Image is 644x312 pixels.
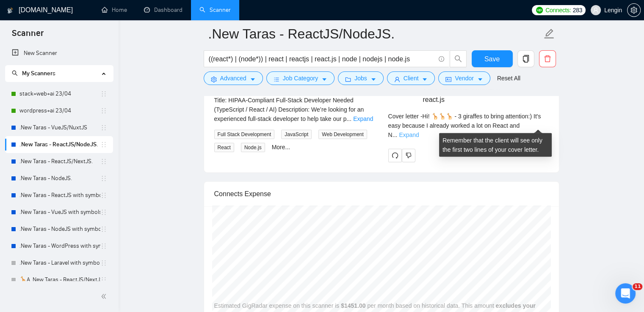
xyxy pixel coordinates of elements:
[627,7,640,14] span: setting
[388,149,402,162] button: redo
[266,71,334,85] button: barsJob Categorycaret-down
[100,175,107,182] span: holder
[214,130,275,139] span: Full Stack Development
[5,153,113,170] li: .New Taras - ReactJS/NextJS.
[272,144,290,151] a: More...
[19,221,100,238] a: .New Taras - NodeJS with symbols
[19,119,100,136] a: .New Taras - VueJS/NuxtJS
[321,76,327,82] span: caret-down
[406,152,412,159] span: dislike
[353,115,373,122] a: Expand
[100,90,107,97] span: holder
[572,5,582,15] span: 283
[392,131,398,138] span: ...
[477,76,483,82] span: caret-down
[338,71,384,85] button: folderJobscaret-down
[517,50,534,67] button: copy
[19,204,100,221] a: .New Taras - VueJS with symbols
[518,55,534,63] span: copy
[209,54,435,64] input: Search Freelance Jobs...
[12,70,18,76] span: search
[5,119,113,136] li: .New Taras - VueJS/NuxtJS
[100,260,107,266] span: holder
[422,76,428,82] span: caret-down
[5,271,113,288] li: 🦒A .New Taras - ReactJS/NextJS usual 23/04
[402,149,415,162] button: dislike
[19,102,100,119] a: wordpress+ai 23/04
[12,45,106,62] a: New Scanner
[281,130,312,139] span: JavaScript
[346,115,351,122] span: ...
[100,192,107,199] span: holder
[19,255,100,271] a: .New Taras - Laravel with symbols
[100,209,107,216] span: holder
[539,55,556,63] span: delete
[450,50,467,67] button: search
[100,226,107,233] span: holder
[370,76,376,82] span: caret-down
[345,76,351,82] span: folder
[399,131,419,138] a: Expand
[388,113,541,138] span: Cover letter - Hi! 🦒🦒🦒 - 3 giraffes to bring attention:) It's easy because I already worked a lot...
[19,271,100,288] a: 🦒A .New Taras - ReactJS/NextJS usual 23/04
[241,143,265,152] span: Node.js
[439,133,552,157] div: Remember that the client will see only the first two lines of your cover letter.
[593,7,599,13] span: user
[389,152,401,159] span: redo
[100,107,107,114] span: holder
[19,153,100,170] a: .New Taras - ReactJS/NextJS.
[497,74,520,83] a: Reset All
[5,170,113,187] li: .New Taras - NodeJS.
[19,238,100,255] a: .New Taras - WordPress with symbols
[445,76,451,82] span: idcard
[388,112,549,140] div: Remember that the client will see only the first two lines of your cover letter.
[220,74,246,83] span: Advanced
[214,182,549,206] div: Connects Expense
[100,158,107,165] span: holder
[544,28,555,39] span: edit
[12,70,55,77] span: My Scanners
[615,283,636,304] iframe: Intercom live chat
[214,96,375,123] div: Title: HIPAA-Compliant Full-Stack Developer Needed (TypeScript / React / AI) Description: We’re l...
[5,136,113,153] li: .New Taras - ReactJS/NodeJS.
[204,71,263,85] button: settingAdvancedcaret-down
[19,170,100,187] a: .New Taras - NodeJS.
[5,221,113,238] li: .New Taras - NodeJS with symbols
[627,7,641,14] a: setting
[102,6,127,14] a: homeHome
[536,7,543,14] img: upwork-logo.png
[100,141,107,148] span: holder
[19,136,100,153] a: .New Taras - ReactJS/NodeJS.
[5,187,113,204] li: .New Taras - ReactJS with symbols
[274,76,279,82] span: bars
[394,76,400,82] span: user
[438,71,490,85] button: idcardVendorcaret-down
[545,5,571,15] span: Connects:
[22,70,55,77] span: My Scanners
[19,187,100,204] a: .New Taras - ReactJS with symbols
[404,74,419,83] span: Client
[539,50,556,67] button: delete
[214,143,234,152] span: React
[439,56,444,62] span: info-circle
[101,292,109,301] span: double-left
[100,243,107,249] span: holder
[199,6,231,14] a: searchScanner
[19,85,100,102] a: stack+web+ai 23/04
[100,124,107,131] span: holder
[354,74,367,83] span: Jobs
[472,50,513,67] button: Save
[211,76,217,82] span: setting
[5,85,113,102] li: stack+web+ai 23/04
[5,204,113,221] li: .New Taras - VueJS with symbols
[5,27,50,45] span: Scanner
[100,276,107,283] span: holder
[214,97,364,122] span: Title: HIPAA-Compliant Full-Stack Developer Needed (TypeScript / React / AI) Description: We’re l...
[144,6,182,14] a: dashboardDashboard
[450,55,466,63] span: search
[283,74,318,83] span: Job Category
[250,76,256,82] span: caret-down
[633,283,642,290] span: 11
[484,54,500,64] span: Save
[7,4,13,17] img: logo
